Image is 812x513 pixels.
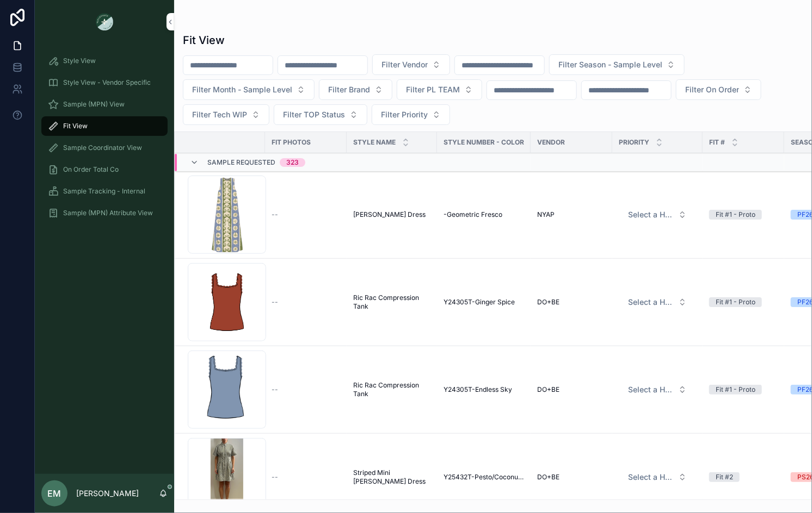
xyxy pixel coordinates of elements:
a: DO+BE [537,385,606,394]
a: -- [272,210,340,219]
a: Ric Rac Compression Tank [353,381,430,398]
span: -- [272,210,278,219]
a: Striped Mini [PERSON_NAME] Dress [353,468,430,486]
a: Y24305T-Endless Sky [444,385,524,394]
button: Select Button [549,54,685,75]
div: Fit #1 - Proto [716,210,755,220]
div: scrollable content [35,43,174,237]
a: Select Button [619,292,696,312]
span: PRIORITY [619,138,649,147]
a: On Order Total Co [41,160,168,179]
span: DO+BE [537,473,559,481]
a: Ric Rac Compression Tank [353,293,430,311]
span: Filter TOP Status [283,109,345,120]
span: Select a HP FIT LEVEL [628,209,674,220]
button: Select Button [619,380,696,399]
a: Sample Tracking - Internal [41,182,168,201]
a: Select Button [619,379,696,400]
a: Fit #1 - Proto [709,210,778,220]
button: Select Button [619,292,696,312]
span: -- [272,473,278,481]
a: Sample (MPN) Attribute View [41,203,168,223]
span: Style View [63,57,96,65]
button: Select Button [619,205,696,224]
span: Select a HP FIT LEVEL [628,297,674,308]
span: Filter Tech WIP [192,109,247,120]
button: Select Button [676,79,761,100]
span: Y24305T-Endless Sky [444,385,512,394]
span: Filter Priority [381,109,428,120]
a: -- [272,385,340,394]
button: Select Button [274,104,367,125]
span: -- [272,385,278,394]
a: Select Button [619,204,696,225]
a: NYAP [537,210,606,219]
span: Fit # [709,138,725,147]
a: DO+BE [537,473,606,481]
button: Select Button [372,54,450,75]
img: App logo [96,13,113,30]
a: Fit #1 - Proto [709,297,778,307]
span: Filter Month - Sample Level [192,84,292,95]
span: -Geometric Fresco [444,210,502,219]
a: Fit #2 [709,472,778,482]
a: Style View - Vendor Specific [41,73,168,92]
span: Select a HP FIT LEVEL [628,384,674,395]
span: DO+BE [537,298,559,306]
a: -Geometric Fresco [444,210,524,219]
a: -- [272,298,340,306]
span: Style Number - Color [444,138,524,147]
span: STYLE NAME [353,138,396,147]
h1: Fit View [183,33,225,48]
span: Y24305T-Ginger Spice [444,298,515,306]
span: NYAP [537,210,555,219]
a: Style View [41,51,168,71]
span: Sample (MPN) View [63,100,125,109]
button: Select Button [372,104,450,125]
a: Y25432T-Pesto/Coconut Milk [444,473,524,481]
span: On Order Total Co [63,165,119,174]
a: Select Button [619,467,696,487]
a: Sample (MPN) View [41,95,168,114]
a: DO+BE [537,298,606,306]
span: Fit View [63,122,88,130]
button: Select Button [619,467,696,487]
button: Select Button [183,104,269,125]
span: Filter Season - Sample Level [558,59,662,70]
span: Sample Coordinator View [63,143,142,152]
span: Vendor [537,138,565,147]
div: Fit #1 - Proto [716,385,755,395]
span: Filter PL TEAM [406,84,460,95]
span: Sample Requested [207,159,275,167]
div: Fit #1 - Proto [716,297,755,307]
span: DO+BE [537,385,559,394]
span: Select a HP FIT LEVEL [628,472,674,483]
button: Select Button [319,79,392,100]
span: Filter Brand [328,84,370,95]
a: -- [272,473,340,481]
a: Fit View [41,116,168,136]
span: [PERSON_NAME] Dress [353,210,426,219]
span: Fit Photos [272,138,311,147]
span: Filter On Order [685,84,739,95]
a: Sample Coordinator View [41,138,168,158]
div: 323 [286,159,299,167]
span: Sample Tracking - Internal [63,187,145,196]
button: Select Button [397,79,482,100]
p: [PERSON_NAME] [76,488,139,499]
span: Style View - Vendor Specific [63,78,151,87]
span: Sample (MPN) Attribute View [63,209,153,217]
a: [PERSON_NAME] Dress [353,210,430,219]
span: EM [48,487,61,500]
button: Select Button [183,79,315,100]
span: -- [272,298,278,306]
a: Y24305T-Ginger Spice [444,298,524,306]
div: Fit #2 [716,472,733,482]
span: Filter Vendor [382,59,428,70]
a: Fit #1 - Proto [709,385,778,395]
